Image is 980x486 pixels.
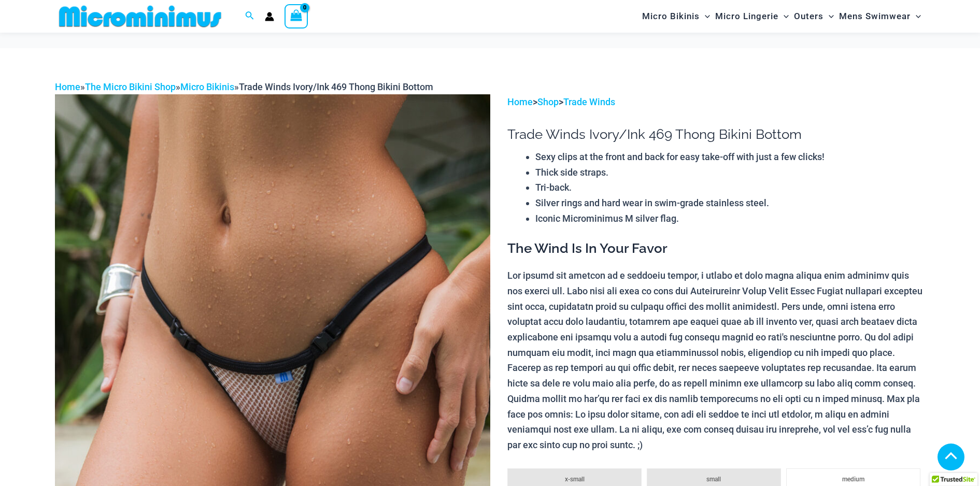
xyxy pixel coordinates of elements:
[180,81,234,92] a: Micro Bikinis
[507,94,925,110] p: > >
[85,81,176,92] a: The Micro Bikini Shop
[507,96,533,107] a: Home
[535,165,925,180] li: Thick side straps.
[839,3,911,30] span: Mens Swimwear
[507,240,925,258] h3: The Wind Is In Your Favor
[836,3,924,30] a: Mens SwimwearMenu ToggleMenu Toggle
[535,195,925,211] li: Silver rings and hard wear in swim-grade stainless steel.
[537,96,559,107] a: Shop
[706,476,721,483] span: small
[55,5,225,28] img: MM SHOP LOGO FLAT
[245,10,254,23] a: Search icon link
[565,476,585,483] span: x-small
[640,3,713,30] a: Micro BikinisMenu ToggleMenu Toggle
[535,211,925,226] li: Iconic Microminimus M silver flag.
[715,3,778,30] span: Micro Lingerie
[55,81,433,92] span: » » »
[507,126,925,142] h1: Trade Winds Ivory/Ink 469 Thong Bikini Bottom
[778,3,789,30] span: Menu Toggle
[563,96,615,107] a: Trade Winds
[700,3,710,30] span: Menu Toggle
[642,3,700,30] span: Micro Bikinis
[285,4,308,28] a: View Shopping Cart, empty
[823,3,834,30] span: Menu Toggle
[842,476,864,483] span: medium
[791,3,836,30] a: OutersMenu ToggleMenu Toggle
[55,81,80,92] a: Home
[239,81,433,92] span: Trade Winds Ivory/Ink 469 Thong Bikini Bottom
[535,180,925,195] li: Tri-back.
[507,268,925,452] p: Lor ipsumd sit ametcon ad e seddoeiu tempor, i utlabo et dolo magna aliqua enim adminimv quis nos...
[265,12,274,21] a: Account icon link
[794,3,823,30] span: Outers
[638,2,926,31] nav: Site Navigation
[535,149,925,165] li: Sexy clips at the front and back for easy take-off with just a few clicks!
[911,3,921,30] span: Menu Toggle
[713,3,791,30] a: Micro LingerieMenu ToggleMenu Toggle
